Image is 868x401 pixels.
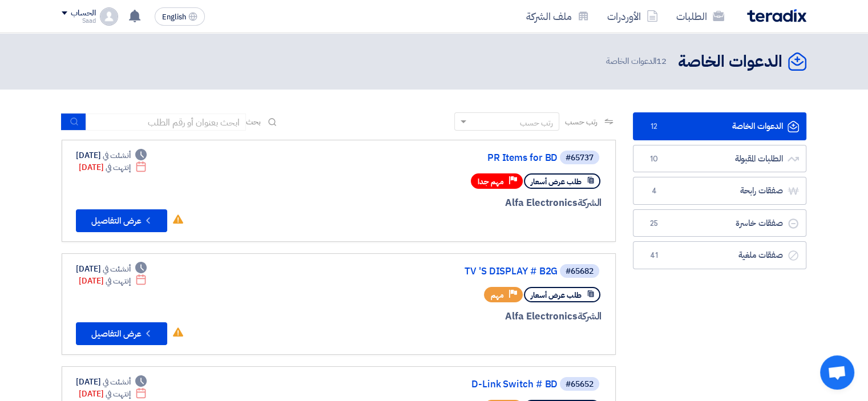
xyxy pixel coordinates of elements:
span: طلب عرض أسعار [531,176,582,187]
div: Alfa Electronics [327,309,601,324]
span: أنشئت في [103,149,130,161]
button: English [155,7,205,26]
a: TV 'S DISPLAY # B2G [329,266,558,277]
div: #65652 [566,380,594,388]
button: عرض التفاصيل [76,322,167,345]
a: صفقات خاسرة25 [633,209,806,237]
span: أنشئت في [103,376,130,388]
div: #65737 [566,154,594,162]
a: الدعوات الخاصة12 [633,112,806,140]
span: إنتهت في [106,275,130,287]
a: ملف الشركة [517,3,598,30]
div: [DATE] [76,149,147,161]
a: D-Link Switch # BD [329,379,558,390]
a: الطلبات المقبولة10 [633,145,806,173]
span: إنتهت في [106,388,130,400]
span: الشركة [578,196,602,210]
span: 12 [647,121,661,132]
div: الحساب [71,9,95,18]
span: طلب عرض أسعار [531,290,582,301]
span: 10 [647,153,661,165]
div: Saad [62,18,95,24]
div: [DATE] [79,161,147,173]
img: profile_test.png [100,7,118,26]
button: عرض التفاصيل [76,209,167,232]
span: 41 [647,250,661,261]
h2: الدعوات الخاصة [678,51,782,73]
div: #65682 [566,268,594,276]
span: الشركة [578,309,602,323]
span: 4 [647,185,661,197]
span: مهم جدا [478,176,504,187]
div: رتب حسب [520,117,553,129]
span: أنشئت في [103,263,130,275]
a: صفقات رابحة4 [633,177,806,205]
span: مهم [491,290,504,301]
div: [DATE] [76,263,147,275]
a: الطلبات [667,3,733,30]
div: [DATE] [76,376,147,388]
span: بحث [246,116,261,128]
img: Teradix logo [747,9,806,22]
a: صفقات ملغية41 [633,241,806,269]
span: 12 [656,55,667,67]
a: Open chat [820,355,854,390]
a: PR Items for BD [329,153,558,163]
div: [DATE] [79,275,147,287]
span: إنتهت في [106,161,130,173]
a: الأوردرات [598,3,667,30]
div: [DATE] [79,388,147,400]
span: 25 [647,218,661,229]
div: Alfa Electronics [327,196,601,210]
span: رتب حسب [565,116,597,128]
span: English [162,13,186,21]
input: ابحث بعنوان أو رقم الطلب [86,114,246,131]
span: الدعوات الخاصة [606,55,669,68]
